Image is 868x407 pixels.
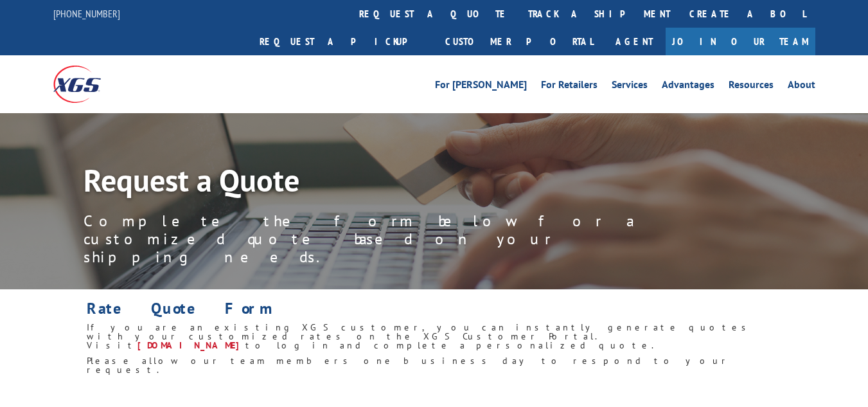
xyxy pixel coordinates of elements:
[84,212,662,266] p: Complete the form below for a customized quote based on your shipping needs.
[87,301,781,323] h1: Rate Quote Form
[87,356,781,381] h6: Please allow our team members one business day to respond to your request.
[729,80,774,94] a: Resources
[84,165,662,202] h1: Request a Quote
[666,28,815,55] a: Join Our Team
[788,80,815,94] a: About
[250,28,436,55] a: Request a pickup
[435,80,527,94] a: For [PERSON_NAME]
[87,321,753,351] span: If you are an existing XGS customer, you can instantly generate quotes with your customized rates...
[436,28,603,55] a: Customer Portal
[137,339,245,351] a: [DOMAIN_NAME]
[541,80,598,94] a: For Retailers
[612,80,648,94] a: Services
[603,28,666,55] a: Agent
[53,7,120,20] a: [PHONE_NUMBER]
[662,80,714,94] a: Advantages
[245,339,657,351] span: to log in and complete a personalized quote.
